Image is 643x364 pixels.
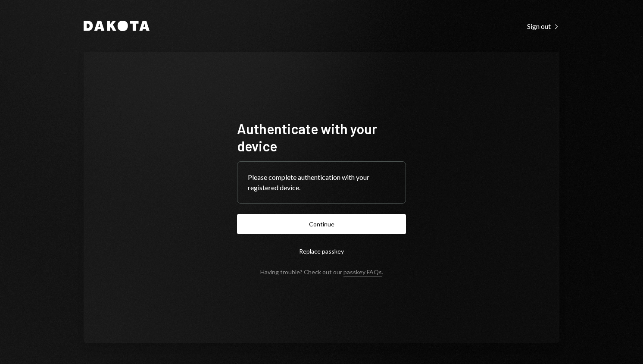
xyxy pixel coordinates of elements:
[343,268,382,276] a: passkey FAQs
[237,241,406,261] button: Replace passkey
[248,172,395,193] div: Please complete authentication with your registered device.
[237,214,406,234] button: Continue
[527,22,559,31] div: Sign out
[260,268,383,276] div: Having trouble? Check out our .
[527,21,559,31] a: Sign out
[237,120,406,154] h1: Authenticate with your device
